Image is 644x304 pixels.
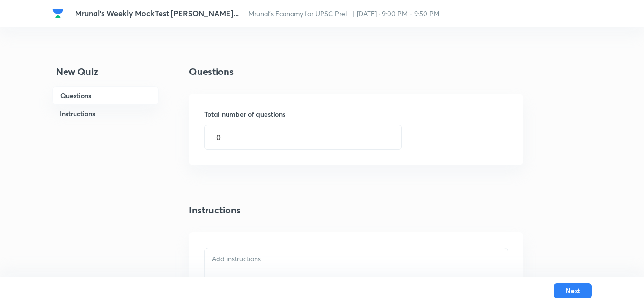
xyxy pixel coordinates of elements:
span: Mrunal's Weekly MockTest [PERSON_NAME]... [75,8,239,18]
h4: Instructions [189,203,523,217]
h6: Instructions [52,105,159,122]
span: Mrunal’s Economy for UPSC Prel... | [DATE] · 9:00 PM - 9:50 PM [248,9,439,18]
button: Next [554,283,592,298]
h4: Questions [189,64,523,79]
h6: Questions [52,86,159,105]
img: Company Logo [52,8,64,19]
h4: New Quiz [52,64,159,86]
a: Company Logo [52,8,67,19]
h6: Total number of questions [204,109,508,119]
